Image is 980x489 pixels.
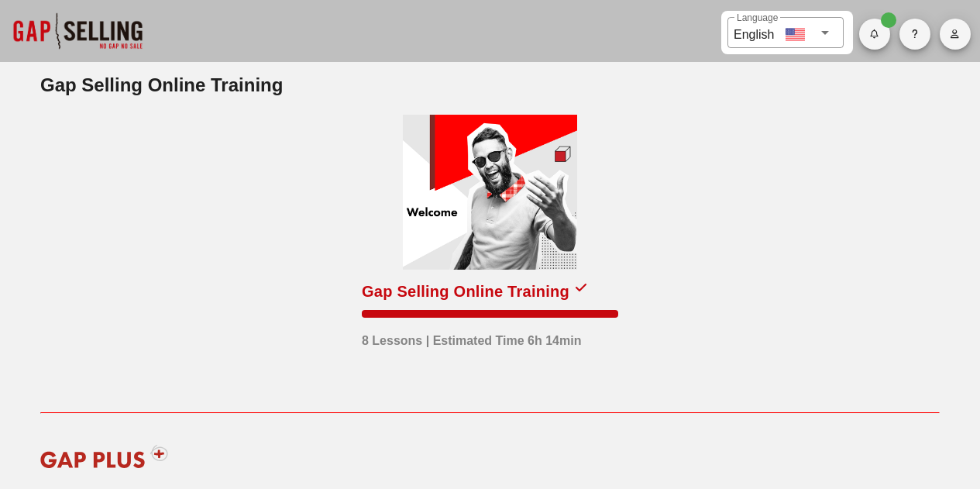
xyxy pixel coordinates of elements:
[30,433,178,480] img: gap-plus-logo-red.svg
[734,22,774,44] div: English
[727,17,844,48] div: LanguageEnglish
[881,12,896,28] span: Badge
[737,12,778,24] label: Language
[362,324,581,350] div: 8 Lessons | Estimated Time 6h 14min
[40,71,940,99] h2: Gap Selling Online Training
[362,279,569,304] div: Gap Selling Online Training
